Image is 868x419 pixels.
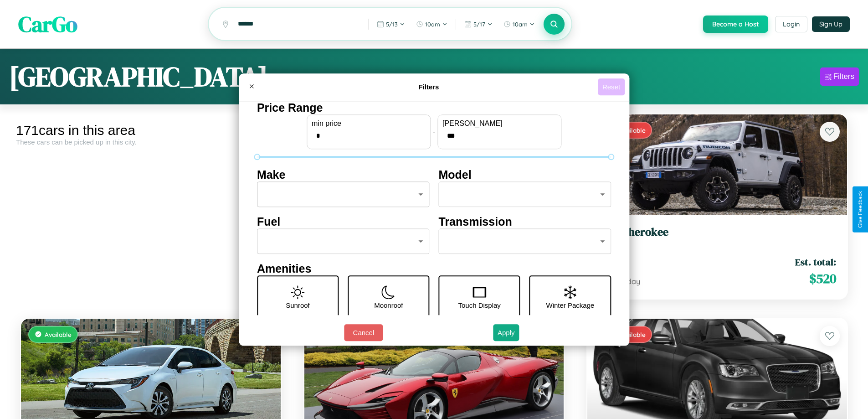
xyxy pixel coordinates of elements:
span: 10am [513,21,528,28]
h4: Price Range [257,101,611,114]
span: 10am [425,21,440,28]
h4: Model [439,168,611,181]
h4: Make [257,168,430,181]
button: Filters [820,67,859,86]
div: 171 cars in this area [16,123,286,138]
button: Cancel [344,324,383,341]
button: Reset [598,78,625,95]
span: Est. total: [795,255,836,269]
div: Give Feedback [857,191,863,228]
button: 5/17 [460,17,497,31]
h4: Amenities [257,262,611,275]
h4: Filters [260,83,598,91]
button: 10am [499,17,539,31]
p: Sunroof [286,299,310,311]
span: 5 / 13 [386,21,398,28]
p: Touch Display [458,299,500,311]
label: [PERSON_NAME] [442,119,556,128]
button: Sign Up [812,16,850,32]
h4: Fuel [257,215,430,228]
span: $ 520 [809,269,836,288]
button: Apply [493,324,519,341]
h1: [GEOGRAPHIC_DATA] [9,58,268,95]
span: Available [45,331,72,338]
label: min price [312,119,426,128]
div: Filters [833,72,854,81]
button: 10am [411,17,452,31]
h4: Transmission [439,215,611,228]
button: Login [775,16,807,32]
button: Become a Host [703,16,768,33]
div: These cars can be picked up in this city. [16,138,286,146]
span: 5 / 17 [473,21,485,28]
p: Moonroof [374,299,403,311]
button: 5/13 [372,17,410,31]
p: Winter Package [546,299,595,311]
span: CarGo [18,9,77,39]
h3: Jeep Cherokee [598,226,836,239]
a: Jeep Cherokee2022 [598,226,836,248]
p: - [433,125,435,138]
span: / day [621,277,640,286]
